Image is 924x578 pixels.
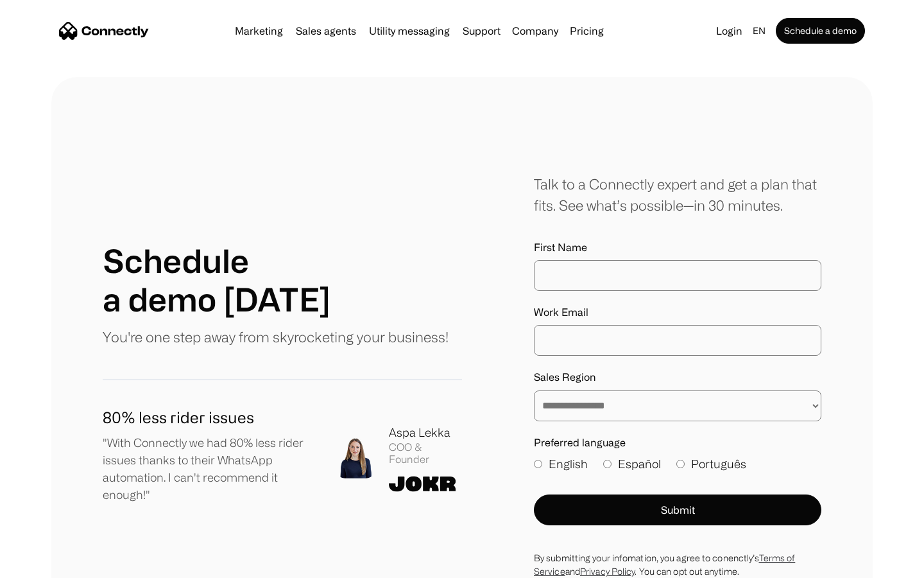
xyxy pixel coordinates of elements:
p: You're one step away from skyrocketing your business! [103,326,449,347]
input: Português [676,460,685,468]
label: Español [603,455,661,473]
div: COO & Founder [389,441,462,466]
label: Preferred language [534,437,821,449]
a: Support [458,26,506,36]
label: English [534,455,588,473]
label: Work Email [534,306,821,319]
a: Terms of Service [534,553,795,576]
ul: Language list [26,556,77,574]
button: Submit [534,495,821,525]
div: Aspa Lekka [389,424,462,441]
div: Talk to a Connectly expert and get a plan that fits. See what’s possible—in 30 minutes. [534,173,821,216]
h1: 80% less rider issues [103,406,314,429]
input: English [534,460,542,468]
p: "With Connectly we had 80% less rider issues thanks to their WhatsApp automation. I can't recomme... [103,434,314,504]
label: Sales Region [534,371,821,383]
a: Sales agents [291,26,361,36]
a: Schedule a demo [776,18,865,44]
label: First Name [534,241,821,254]
label: Português [676,455,746,473]
div: en [753,22,766,40]
a: Privacy Policy [580,566,635,576]
a: Login [711,22,748,40]
a: Pricing [565,26,609,36]
div: Company [512,22,558,40]
a: Utility messaging [364,26,455,36]
input: Español [603,460,612,468]
aside: Language selected: English [13,554,77,574]
a: Marketing [230,26,288,36]
div: By submitting your infomation, you agree to conenctly’s and . You can opt out anytime. [534,551,821,578]
h1: Schedule a demo [DATE] [103,241,330,319]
